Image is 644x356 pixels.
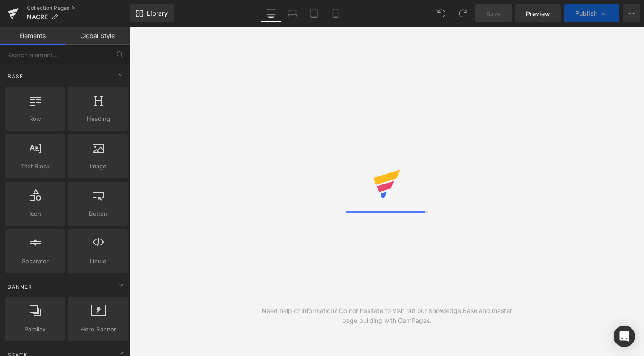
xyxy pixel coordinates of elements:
[614,326,635,347] div: Open Intercom Messenger
[130,4,174,22] a: New Library
[65,27,130,45] a: Global Style
[454,4,472,22] button: Redo
[8,209,62,219] span: Icon
[71,162,125,171] span: Image
[282,4,303,22] a: Laptop
[71,257,125,266] span: Liquid
[623,4,640,22] button: More
[8,325,62,334] span: Parallax
[8,114,62,124] span: Row
[486,9,501,18] span: Save
[303,4,325,22] a: Tablet
[8,257,62,266] span: Separator
[71,209,125,219] span: Button
[147,9,168,17] span: Library
[27,4,130,12] a: Collection Pages
[575,10,597,17] span: Publish
[526,9,550,18] span: Preview
[258,306,516,326] div: Need help or information? Do not hesitate to visit out our Knowledge Base and master page buildin...
[7,72,24,81] span: Base
[27,13,48,21] span: NACRE
[564,4,619,22] button: Publish
[8,162,62,171] span: Text Block
[515,4,561,22] a: Preview
[260,4,282,22] a: Desktop
[432,4,450,22] button: Undo
[71,325,125,334] span: Hero Banner
[7,283,33,291] span: Banner
[71,114,125,124] span: Heading
[325,4,346,22] a: Mobile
